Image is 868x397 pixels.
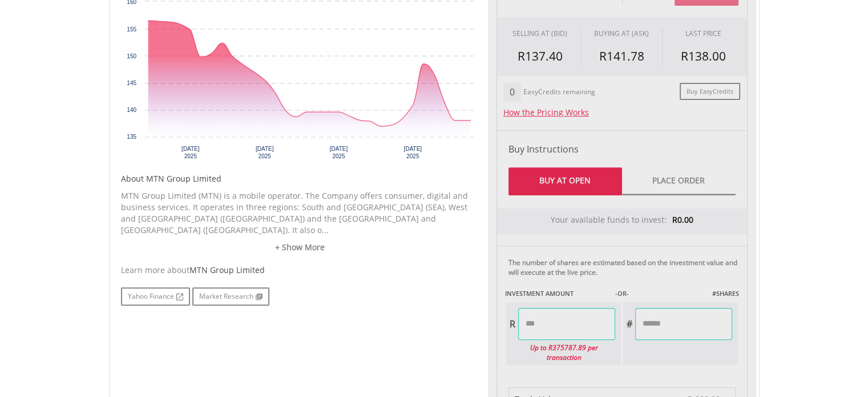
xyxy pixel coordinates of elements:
[192,287,269,306] a: Market Research
[181,146,200,159] text: [DATE] 2025
[121,242,479,253] a: + Show More
[127,107,136,113] text: 140
[127,26,136,33] text: 155
[255,146,273,159] text: [DATE] 2025
[127,53,136,59] text: 150
[121,173,479,185] h5: About MTN Group Limited
[121,190,479,236] p: MTN Group Limited (MTN) is a mobile operator. The Company offers consumer, digital and business s...
[121,264,479,276] div: Learn more about
[329,146,348,159] text: [DATE] 2025
[189,264,265,275] span: MTN Group Limited
[127,134,136,140] text: 135
[121,287,190,306] a: Yahoo Finance
[403,146,422,159] text: [DATE] 2025
[127,80,136,86] text: 145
